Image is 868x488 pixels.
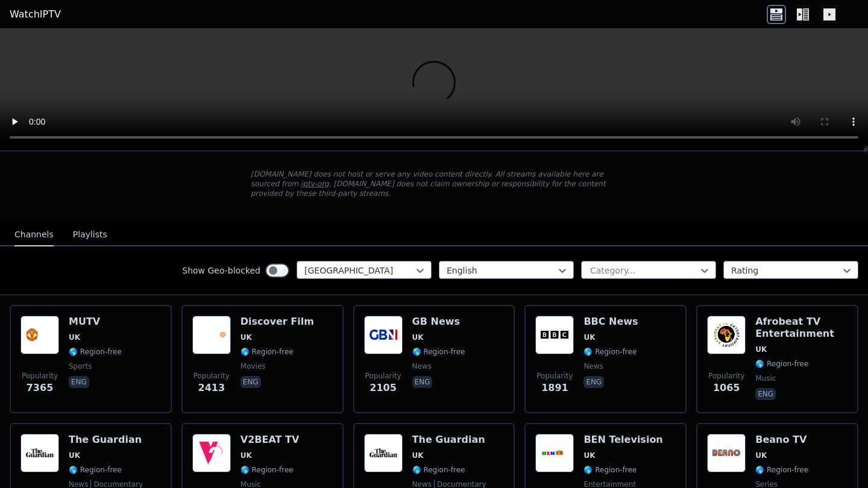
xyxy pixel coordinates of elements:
span: news [583,361,603,371]
p: eng [755,388,776,400]
img: Discover Film [192,316,231,354]
img: Afrobeat TV Entertainment [707,316,746,354]
span: 1891 [541,381,568,395]
button: Channels [14,224,54,246]
span: 2105 [370,381,397,395]
span: 🌎 Region-free [755,359,808,369]
img: GB News [364,316,403,354]
h6: Discover Film [241,316,314,328]
img: The Guardian [20,434,59,472]
span: Popularity [536,371,573,381]
p: [DOMAIN_NAME] does not host or serve any video content directly. All streams available here are s... [251,169,617,198]
img: MUTV [20,316,59,354]
span: 🌎 Region-free [69,347,122,357]
span: UK [69,333,80,342]
span: UK [583,451,595,460]
h6: MUTV [69,316,122,328]
h6: Afrobeat TV Entertainment [755,316,848,340]
span: music [755,374,776,383]
span: news [412,361,432,371]
span: 2413 [198,381,225,395]
img: V2BEAT TV [192,434,231,472]
p: eng [583,376,604,388]
span: UK [241,451,252,460]
img: Beano TV [707,434,746,472]
h6: The Guardian [412,434,486,446]
a: WatchIPTV [10,7,61,22]
a: iptv-org [301,180,329,188]
span: 7365 [27,381,54,395]
span: 🌎 Region-free [241,465,294,475]
span: 🌎 Region-free [755,465,808,475]
span: UK [412,451,424,460]
label: Show Geo-blocked [182,264,260,277]
span: 🌎 Region-free [241,347,294,357]
p: eng [412,376,433,388]
h6: The Guardian [69,434,143,446]
span: movies [241,361,266,371]
span: 🌎 Region-free [412,347,465,357]
span: UK [755,345,767,354]
span: 🌎 Region-free [583,347,637,357]
span: 🌎 Region-free [69,465,122,475]
span: Popularity [22,371,58,381]
span: sports [69,361,92,371]
span: Popularity [365,371,401,381]
h6: V2BEAT TV [241,434,300,446]
h6: GB News [412,316,465,328]
span: UK [412,333,424,342]
img: BBC News [535,316,574,354]
h6: Beano TV [755,434,808,446]
span: UK [755,451,767,460]
p: eng [241,376,261,388]
img: BEN Television [535,434,574,472]
span: UK [583,333,595,342]
span: Popularity [193,371,230,381]
h6: BBC News [583,316,638,328]
span: 🌎 Region-free [412,465,465,475]
span: Popularity [708,371,744,381]
span: 1065 [713,381,740,395]
span: 🌎 Region-free [583,465,637,475]
h6: BEN Television [583,434,662,446]
button: Playlists [73,224,107,246]
p: eng [69,376,89,388]
span: UK [69,451,80,460]
img: The Guardian [364,434,403,472]
span: UK [241,333,252,342]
